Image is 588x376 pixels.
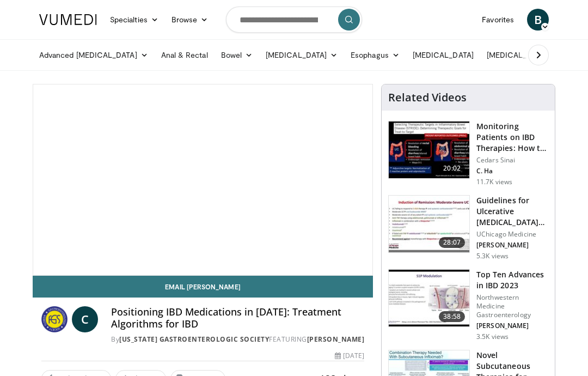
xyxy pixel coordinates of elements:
a: 38:58 Top Ten Advances in IBD 2023 Northwestern Medicine Gastroenterology [PERSON_NAME] 3.5K views [388,269,548,341]
a: 28:07 Guidelines for Ulcerative [MEDICAL_DATA] Diagnosis and Management UChicago Medicine [PERSON... [388,195,548,260]
img: 2f51e707-cd8d-4a31-8e3f-f47d06a7faca.150x105_q85_crop-smart_upscale.jpg [389,270,469,326]
h3: Monitoring Patients on IBD Therapies: How to Monitor? What Is the Im… [476,121,548,154]
h4: Related Videos [388,91,467,104]
a: B [527,9,549,31]
a: Browse [165,9,215,31]
p: 11.7K views [476,178,512,186]
img: Florida Gastroenterologic Society [41,306,68,332]
div: [DATE] [335,351,364,361]
p: C. Ha [476,167,548,175]
span: 38:58 [439,311,465,322]
a: [US_STATE] Gastroenterologic Society [119,335,269,344]
p: [PERSON_NAME] [476,322,548,330]
a: Email [PERSON_NAME] [33,276,373,298]
p: 5.3K views [476,252,509,260]
a: 20:02 Monitoring Patients on IBD Therapies: How to Monitor? What Is the Im… Cedars Sinai C. Ha 11... [388,121,548,186]
a: [PERSON_NAME] [307,335,365,344]
input: Search topics, interventions [226,7,362,33]
a: [MEDICAL_DATA] [480,44,565,66]
p: UChicago Medicine [476,230,548,239]
h3: Guidelines for Ulcerative [MEDICAL_DATA] Diagnosis and Management [476,195,548,228]
a: C [72,306,98,332]
p: Northwestern Medicine Gastroenterology [476,293,548,319]
div: By FEATURING [111,335,364,344]
p: 3.5K views [476,332,509,341]
a: Favorites [475,9,520,31]
img: 609225da-72ea-422a-b68c-0f05c1f2df47.150x105_q85_crop-smart_upscale.jpg [389,122,469,178]
a: [MEDICAL_DATA] [259,44,344,66]
a: Specialties [103,9,165,31]
a: Esophagus [344,44,406,66]
a: Bowel [215,44,259,66]
a: Advanced [MEDICAL_DATA] [33,44,155,66]
p: Cedars Sinai [476,156,548,165]
p: [PERSON_NAME] [476,241,548,250]
span: 28:07 [439,237,465,248]
a: Anal & Rectal [155,44,215,66]
h4: Positioning IBD Medications in [DATE]: Treatment Algorithms for IBD [111,306,364,330]
img: VuMedi Logo [39,14,97,25]
h3: Top Ten Advances in IBD 2023 [476,269,548,291]
video-js: Video Player [33,84,372,275]
a: [MEDICAL_DATA] [406,44,480,66]
img: 5d508c2b-9173-4279-adad-7510b8cd6d9a.150x105_q85_crop-smart_upscale.jpg [389,196,469,252]
span: 20:02 [439,163,465,174]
